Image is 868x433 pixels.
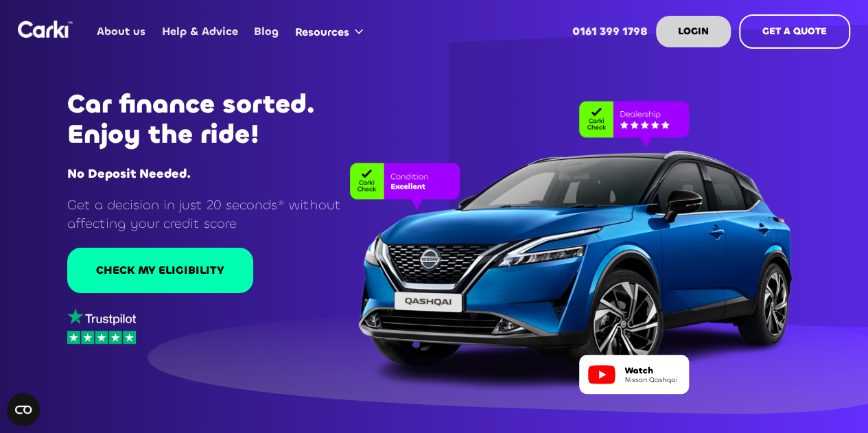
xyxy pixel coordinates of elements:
div: CHECK MY ELIGIBILITY [96,263,224,278]
strong: GET A QUOTE [762,25,827,38]
p: Get a decision in just 20 seconds* without affecting your credit score [67,196,375,233]
a: About us [89,5,154,58]
a: Blog [246,5,287,58]
button: Open CMP widget [7,393,40,426]
img: Logo [18,21,73,38]
a: home [18,21,73,38]
a: LOGIN [656,16,731,47]
a: GET A QUOTE [739,14,850,49]
h1: Car finance sorted. Enjoy the ride! [67,89,375,150]
a: Help & Advice [154,5,246,58]
strong: 0161 399 1798 [572,24,648,38]
a: CHECK MY ELIGIBILITY [67,248,253,293]
div: Resources [295,25,349,40]
div: Resources [287,5,377,58]
img: trustpilot [67,308,136,325]
a: 0161 399 1798 [565,5,656,58]
strong: No Deposit Needed. [67,165,191,182]
img: stars [67,331,136,344]
strong: LOGIN [678,25,709,38]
